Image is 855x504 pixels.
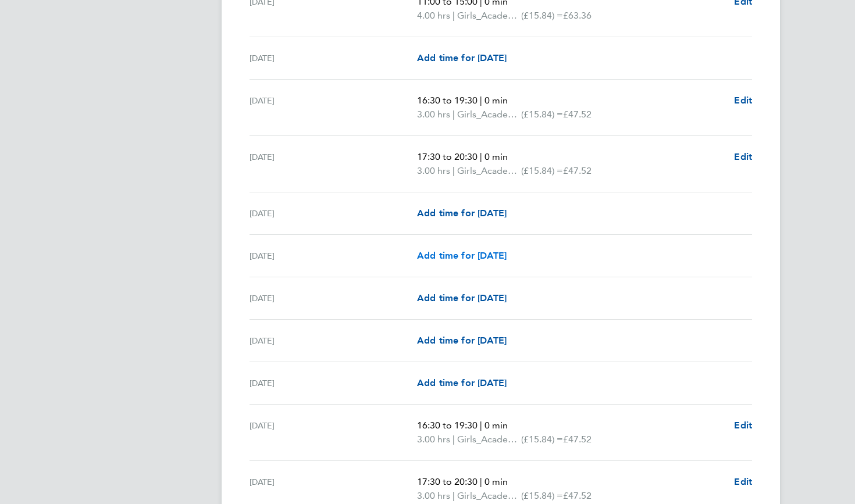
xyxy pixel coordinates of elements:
a: Edit [734,419,752,432]
a: Add time for [DATE] [417,376,507,390]
span: £47.52 [563,434,592,445]
span: 17:30 to 20:30 [417,476,478,487]
span: | [453,165,455,176]
span: Girls_Academy_Coach [457,108,521,121]
span: Add time for [DATE] [417,250,507,261]
div: [DATE] [250,334,417,348]
div: [DATE] [250,291,417,305]
span: 17:30 to 20:30 [417,151,478,162]
div: [DATE] [250,206,417,220]
a: Add time for [DATE] [417,206,507,220]
span: Add time for [DATE] [417,377,507,388]
span: 0 min [484,95,508,106]
div: [DATE] [250,376,417,390]
span: Add time for [DATE] [417,52,507,63]
span: 0 min [484,151,508,162]
span: (£15.84) = [521,165,563,176]
span: 0 min [484,476,508,487]
span: Girls_Academy_Coach [457,489,521,503]
div: [DATE] [250,150,417,178]
div: [DATE] [250,94,417,121]
div: [DATE] [250,51,417,65]
span: 16:30 to 19:30 [417,420,478,431]
span: Girls_Academy_Coach [457,9,521,23]
span: Edit [734,420,752,431]
a: Add time for [DATE] [417,249,507,263]
span: | [480,151,482,162]
span: | [453,109,455,120]
span: (£15.84) = [521,490,563,501]
span: Add time for [DATE] [417,292,507,303]
span: 0 min [484,420,508,431]
span: Edit [734,476,752,487]
span: 16:30 to 19:30 [417,95,478,106]
a: Add time for [DATE] [417,51,507,65]
span: Edit [734,95,752,106]
span: | [453,434,455,445]
span: Add time for [DATE] [417,208,507,219]
span: 3.00 hrs [417,434,450,445]
span: (£15.84) = [521,434,563,445]
span: | [453,490,455,501]
span: 3.00 hrs [417,165,450,176]
span: Girls_Academy_Coach [457,432,521,446]
span: Girls_Academy_Coach [457,164,521,178]
span: | [453,10,455,21]
span: | [480,476,482,487]
div: [DATE] [250,249,417,263]
a: Add time for [DATE] [417,334,507,348]
span: | [480,95,482,106]
span: £63.36 [563,10,592,21]
span: (£15.84) = [521,10,563,21]
span: £47.52 [563,109,592,120]
span: | [480,420,482,431]
span: Edit [734,151,752,162]
span: 3.00 hrs [417,109,450,120]
span: (£15.84) = [521,109,563,120]
div: [DATE] [250,419,417,446]
span: £47.52 [563,490,592,501]
span: 4.00 hrs [417,10,450,21]
span: £47.52 [563,165,592,176]
a: Edit [734,150,752,164]
span: Add time for [DATE] [417,335,507,346]
a: Edit [734,94,752,108]
span: 3.00 hrs [417,490,450,501]
a: Edit [734,475,752,489]
div: [DATE] [250,475,417,503]
a: Add time for [DATE] [417,291,507,305]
